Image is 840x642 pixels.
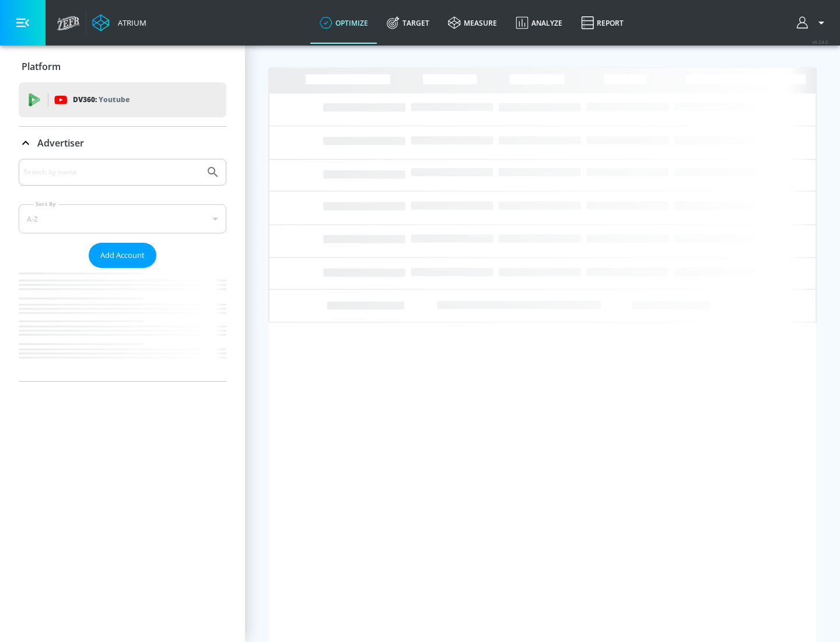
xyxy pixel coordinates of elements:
div: Atrium [113,18,146,28]
p: Platform [22,60,61,73]
p: Youtube [99,93,129,106]
label: Sort By [33,200,58,208]
div: A-Z [19,204,226,233]
a: Analyze [506,2,572,44]
a: Target [377,2,439,44]
div: Advertiser [19,159,226,381]
input: Search by name [23,165,200,180]
p: DV360: [73,93,129,106]
span: v 4.24.0 [812,39,828,45]
div: DV360: Youtube [19,82,226,117]
p: Advertiser [37,137,84,149]
div: Advertiser [19,127,226,159]
span: Add Account [100,249,145,262]
a: Atrium [92,14,146,32]
div: Platform [19,50,226,83]
button: Add Account [89,243,156,268]
nav: list of Advertiser [19,268,226,381]
a: Report [572,2,633,44]
a: optimize [310,2,377,44]
a: measure [439,2,506,44]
